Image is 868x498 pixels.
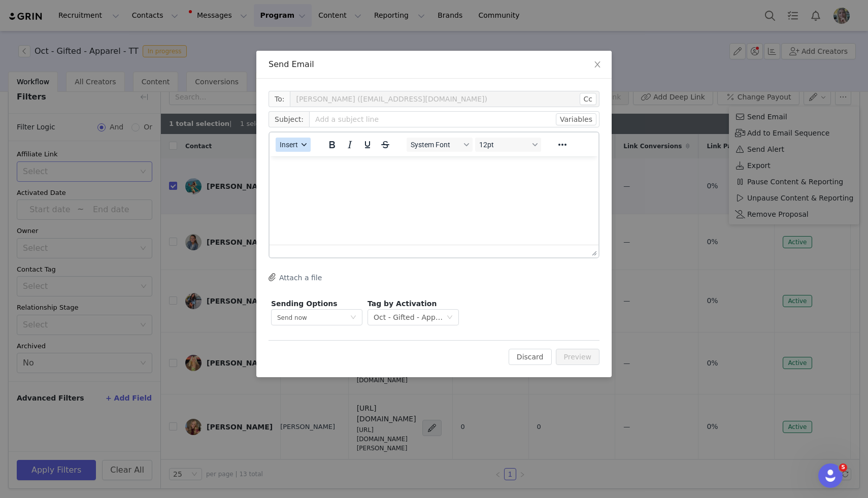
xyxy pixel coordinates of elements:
[475,138,541,152] button: Font sizes
[588,245,598,257] div: Press the Up and Down arrow keys to resize the editor.
[368,300,437,308] span: Tag by Activation
[359,138,376,152] button: Underline
[350,314,356,321] i: icon: down
[583,51,612,79] button: Close
[341,138,358,152] button: Italic
[479,141,529,149] span: 12pt
[270,156,598,245] iframe: Rich Text Area
[509,349,552,365] button: Discard
[407,138,473,152] button: Fonts
[269,59,599,70] div: Send Email
[271,300,338,308] span: Sending Options
[309,111,599,127] input: Add a subject line
[323,138,341,152] button: Bold
[411,141,460,149] span: System Font
[374,310,446,325] div: Oct - Gifted - Apparel - TT
[377,138,394,152] button: Strikethrough
[276,138,311,152] button: Insert
[554,138,571,152] button: Reveal or hide additional toolbar items
[277,314,307,321] span: Send now
[839,463,847,472] span: 5
[269,271,322,283] button: Attach a file
[818,463,843,488] iframe: Intercom live chat
[593,60,602,69] i: icon: close
[269,91,290,107] span: To:
[556,349,600,365] button: Preview
[269,111,309,127] span: Subject:
[280,141,298,149] span: Insert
